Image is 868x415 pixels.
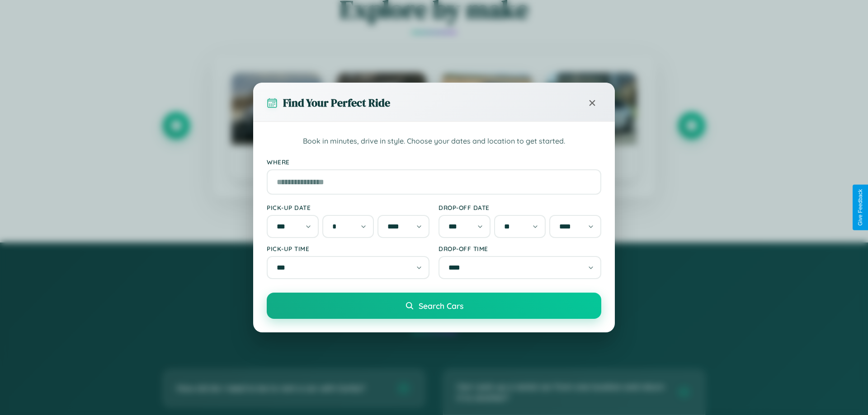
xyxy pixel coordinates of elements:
label: Drop-off Time [439,245,601,252]
label: Drop-off Date [439,204,601,211]
label: Pick-up Time [267,245,429,252]
label: Pick-up Date [267,204,429,211]
label: Where [267,158,601,166]
p: Book in minutes, drive in style. Choose your dates and location to get started. [267,135,601,147]
span: Search Cars [419,301,463,311]
h3: Find Your Perfect Ride [283,95,390,110]
button: Search Cars [267,293,601,319]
